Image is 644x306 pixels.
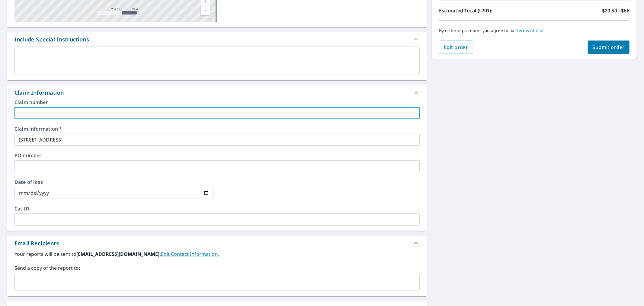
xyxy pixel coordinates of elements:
[14,206,420,211] label: Cat ID
[439,7,534,14] p: Estimated Total (USD):
[439,28,630,33] p: By ordering a report you agree to our
[14,250,420,258] label: Your reports will be sent to
[7,236,427,250] div: Email Recipients
[7,32,427,47] div: Include Special Instructions
[201,6,210,15] a: Current Level 17, Zoom Out
[14,264,420,272] label: Send a copy of the report to:
[7,85,427,100] div: Claim Information
[439,41,473,54] button: Edit order
[14,100,420,105] label: Claim number
[14,153,420,158] label: PO number
[444,44,468,50] span: Edit order
[14,126,420,131] label: Claim information
[76,251,161,257] b: [EMAIL_ADDRESS][DOMAIN_NAME].
[517,28,543,33] a: Terms of Use
[14,89,64,97] div: Claim Information
[14,239,59,247] div: Email Recipients
[602,7,630,14] p: $20.50 - $66
[593,44,625,50] span: Submit order
[588,41,630,54] button: Submit order
[14,35,89,44] div: Include Special Instructions
[14,180,213,184] label: Date of loss
[161,251,219,257] a: EditContactInfo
